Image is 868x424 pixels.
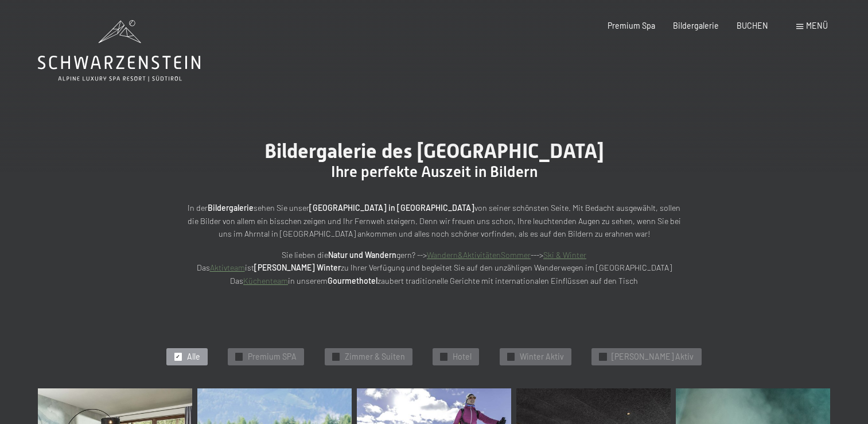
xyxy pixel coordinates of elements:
[345,351,405,363] span: Zimmer & Suiten
[543,250,586,260] a: Ski & Winter
[328,276,377,286] strong: Gourmethotel
[237,353,242,360] span: ✓
[254,263,341,272] strong: [PERSON_NAME] Winter
[427,250,531,260] a: Wandern&AktivitätenSommer
[182,249,687,288] p: Sie lieben die gern? --> ---> Das ist zu Ihrer Verfügung und begleitet Sie auf den unzähligen Wan...
[442,353,446,360] span: ✓
[210,263,245,272] a: Aktivteam
[608,21,655,30] a: Premium Spa
[673,21,719,30] a: Bildergalerie
[328,250,396,260] strong: Natur und Wandern
[737,21,768,30] a: BUCHEN
[248,351,297,363] span: Premium SPA
[243,276,288,286] a: Küchenteam
[806,21,828,30] span: Menü
[520,351,564,363] span: Winter Aktiv
[309,203,474,213] strong: [GEOGRAPHIC_DATA] in [GEOGRAPHIC_DATA]
[508,353,513,360] span: ✓
[176,353,180,360] span: ✓
[182,202,687,241] p: In der sehen Sie unser von seiner schönsten Seite. Mit Bedacht ausgewählt, sollen die Bilder von ...
[601,353,605,360] span: ✓
[264,139,604,163] span: Bildergalerie des [GEOGRAPHIC_DATA]
[187,351,200,363] span: Alle
[208,203,254,213] strong: Bildergalerie
[331,163,538,180] span: Ihre perfekte Auszeit in Bildern
[333,353,338,360] span: ✓
[453,351,472,363] span: Hotel
[612,351,694,363] span: [PERSON_NAME] Aktiv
